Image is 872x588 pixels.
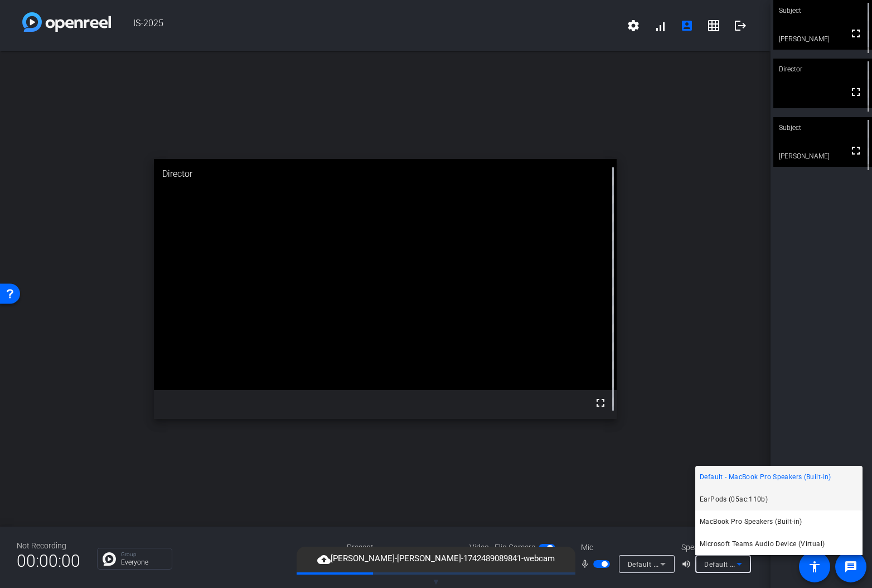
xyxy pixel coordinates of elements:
[432,577,440,587] span: ▼
[312,552,560,566] span: [PERSON_NAME]-[PERSON_NAME]-1742489089841-webcam
[700,515,802,528] span: MacBook Pro Speakers (Built-in)
[700,537,825,551] span: Microsoft Teams Audio Device (Virtual)
[700,493,768,506] span: EarPods (05ac:110b)
[317,553,331,566] mat-icon: cloud_upload
[700,470,831,484] span: Default - MacBook Pro Speakers (Built-in)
